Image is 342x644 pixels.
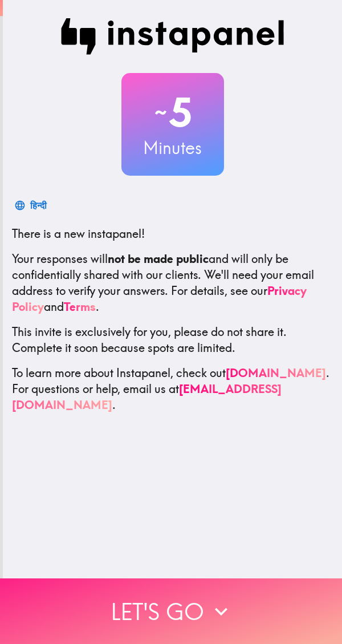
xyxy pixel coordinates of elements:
[64,299,96,314] a: Terms
[12,251,333,315] p: Your responses will and will only be confidentially shared with our clients. We'll need your emai...
[121,89,224,136] h2: 5
[61,18,284,55] img: Instapanel
[12,365,333,413] p: To learn more about Instapanel, check out . For questions or help, email us at .
[12,324,333,356] p: This invite is exclusively for you, please do not share it. Complete it soon because spots are li...
[12,226,145,241] span: There is a new instapanel!
[12,194,51,217] button: हिन्दी
[153,95,169,129] span: ~
[12,382,282,412] a: [EMAIL_ADDRESS][DOMAIN_NAME]
[121,136,224,160] h3: Minutes
[226,366,326,380] a: [DOMAIN_NAME]
[12,283,307,314] a: Privacy Policy
[108,252,209,266] b: not be made public
[30,197,47,213] div: हिन्दी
